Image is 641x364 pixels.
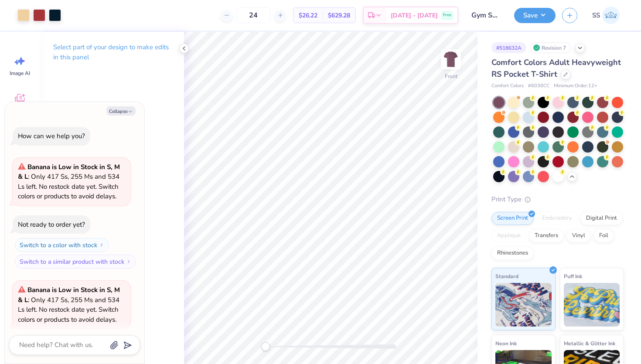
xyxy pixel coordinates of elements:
div: Print Type [491,194,624,204]
a: SS [588,7,624,24]
div: Front [445,72,457,80]
span: # 6030CC [528,82,549,90]
button: Save [514,8,556,23]
div: Accessibility label [261,342,270,351]
input: Untitled Design [465,7,508,24]
span: [DATE] - [DATE] [391,11,438,20]
img: Front [442,51,460,68]
span: Free [443,12,451,18]
img: Switch to a color with stock [99,242,104,248]
div: Foil [593,229,614,242]
span: : Only 417 Ss, 255 Ms and 534 Ls left. No restock date yet. Switch colors or products to avoid de... [18,163,120,201]
span: Metallic & Glitter Ink [564,339,615,348]
span: Puff Ink [564,272,582,281]
span: : Only 417 Ss, 255 Ms and 534 Ls left. No restock date yet. Switch colors or products to avoid de... [18,286,120,324]
div: Screen Print [491,212,534,225]
div: Rhinestones [491,247,534,260]
img: Puff Ink [564,283,620,327]
div: Applique [491,229,526,242]
div: Vinyl [566,229,591,242]
button: Switch to a color with stock [15,238,109,252]
strong: Banana is Low in Stock in S, M & L [18,163,120,181]
img: Standard [495,283,552,327]
div: # 518632A [491,42,526,53]
span: Comfort Colors Adult Heavyweight RS Pocket T-Shirt [491,57,621,79]
span: SS [592,10,600,20]
div: Embroidery [536,212,578,225]
div: Revision 7 [531,42,571,53]
div: How can we help you? [18,132,85,140]
div: Not ready to order yet? [18,220,85,229]
button: Switch to a similar product with stock [15,255,136,269]
span: Standard [495,272,518,281]
span: Neon Ink [495,339,517,348]
img: Switch to a similar product with stock [126,259,131,264]
strong: Banana is Low in Stock in S, M & L [18,286,120,304]
img: Siddhant Singh [602,7,620,24]
span: Minimum Order: 12 + [554,82,597,90]
span: Image AI [10,70,30,77]
span: Comfort Colors [491,82,524,90]
p: Select part of your design to make edits in this panel [53,42,170,62]
span: $629.28 [328,11,350,20]
button: Collapse [106,106,136,116]
span: $26.22 [299,11,317,20]
div: Digital Print [580,212,623,225]
input: – – [236,7,270,23]
div: Transfers [529,229,564,242]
